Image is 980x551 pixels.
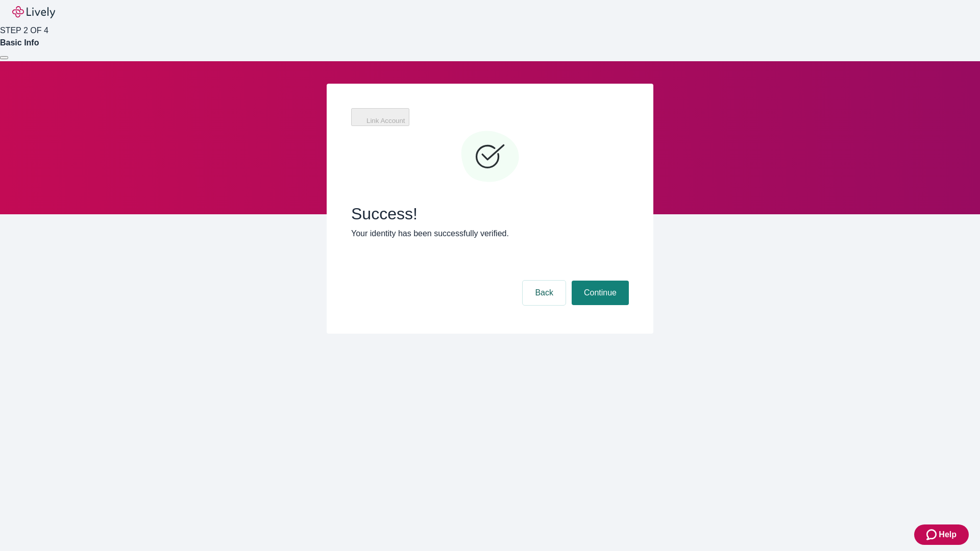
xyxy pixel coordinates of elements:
[12,6,55,18] img: Lively
[351,228,629,240] p: Your identity has been successfully verified.
[926,529,939,541] svg: Zendesk support icon
[572,281,629,305] button: Continue
[459,127,521,188] svg: Checkmark icon
[351,108,409,126] button: Link Account
[523,281,566,305] button: Back
[914,524,969,545] button: Zendesk support iconHelp
[351,204,629,223] span: Success!
[939,529,957,541] span: Help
